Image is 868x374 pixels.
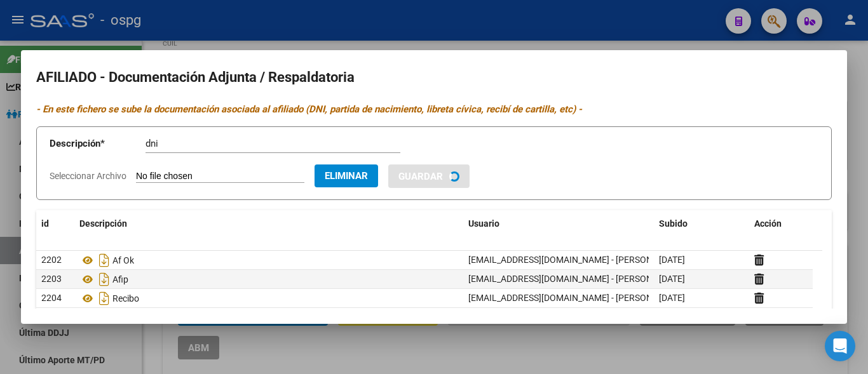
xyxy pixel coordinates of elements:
span: [DATE] [659,255,685,265]
i: Descargar documento [96,250,112,270]
span: [DATE] [659,274,685,284]
span: id [41,218,49,229]
h2: AFILIADO - Documentación Adjunta / Respaldatoria [36,65,832,90]
span: 2203 [41,274,62,284]
datatable-header-cell: Usuario [463,210,654,237]
span: Af Ok [112,255,134,265]
span: [EMAIL_ADDRESS][DOMAIN_NAME] - [PERSON_NAME] [468,293,684,303]
span: Descripción [79,218,127,229]
span: Usuario [468,218,499,229]
span: 2202 [41,255,62,265]
p: Descripción [50,137,146,151]
span: Recibo [112,293,139,304]
span: [EMAIL_ADDRESS][DOMAIN_NAME] - [PERSON_NAME] [468,274,684,284]
span: Subido [659,218,688,229]
div: Open Intercom Messenger [825,331,855,361]
i: Descargar documento [96,288,112,309]
span: Guardar [398,171,443,182]
span: 2204 [41,293,62,303]
span: Acción [754,218,782,229]
span: Afip [112,274,128,284]
i: - En este fichero se sube la documentación asociada al afiliado (DNI, partida de nacimiento, libr... [36,104,582,115]
button: Guardar [388,164,470,188]
span: Seleccionar Archivo [50,171,126,181]
span: [EMAIL_ADDRESS][DOMAIN_NAME] - [PERSON_NAME] [468,255,684,265]
datatable-header-cell: id [36,210,74,237]
datatable-header-cell: Descripción [74,210,463,237]
datatable-header-cell: Subido [654,210,749,237]
i: Descargar documento [96,269,112,290]
span: Eliminar [325,170,368,182]
button: Eliminar [315,164,378,187]
span: [DATE] [659,293,685,303]
datatable-header-cell: Acción [749,210,813,237]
